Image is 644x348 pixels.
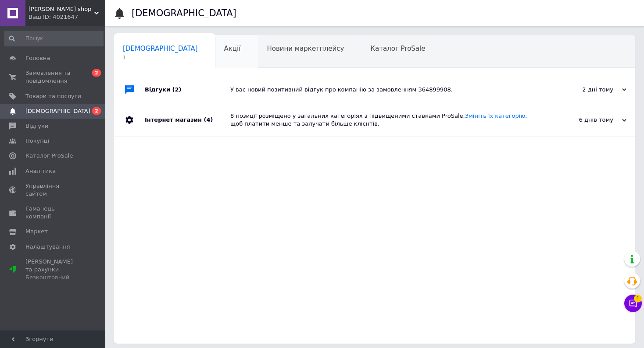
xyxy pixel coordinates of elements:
span: perfetto shop [29,5,94,13]
span: (4) [204,116,213,123]
div: Безкоштовний [25,274,81,281]
div: Інтернет магазин [145,103,230,137]
span: [DEMOGRAPHIC_DATA] [25,107,90,115]
h1: [DEMOGRAPHIC_DATA] [132,8,236,18]
span: 1 [123,54,198,61]
span: Аналітика [25,167,56,175]
div: У вас новий позитивний відгук про компанію за замовленням 364899908. [230,86,539,94]
a: Змініть їх категорію [465,112,526,119]
span: Маркет [25,228,48,236]
div: Відгуки [145,77,230,103]
span: Замовлення та повідомлення [25,69,81,85]
span: Відгуки [25,122,48,130]
div: 6 днів тому [539,116,626,124]
span: 2 [92,69,101,77]
span: Товари та послуги [25,92,81,100]
span: 1 [634,295,642,302]
span: Каталог ProSale [25,152,73,160]
span: Акції [224,45,241,53]
button: Чат з покупцем1 [624,295,642,312]
span: (2) [172,86,182,93]
span: [DEMOGRAPHIC_DATA] [123,45,198,53]
span: 2 [92,107,101,115]
div: 2 дні тому [539,86,626,94]
span: Каталог ProSale [370,45,425,53]
span: Управління сайтом [25,182,81,198]
input: Пошук [4,31,104,46]
span: [PERSON_NAME] та рахунки [25,258,81,282]
span: Головна [25,54,50,62]
span: Новини маркетплейсу [267,45,344,53]
span: Покупці [25,137,49,145]
span: Гаманець компанії [25,205,81,221]
div: 8 позиції розміщено у загальних категоріях з підвищеними ставками ProSale. , щоб платити менше та... [230,112,539,128]
span: Налаштування [25,243,70,251]
div: Ваш ID: 4021647 [29,13,105,21]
